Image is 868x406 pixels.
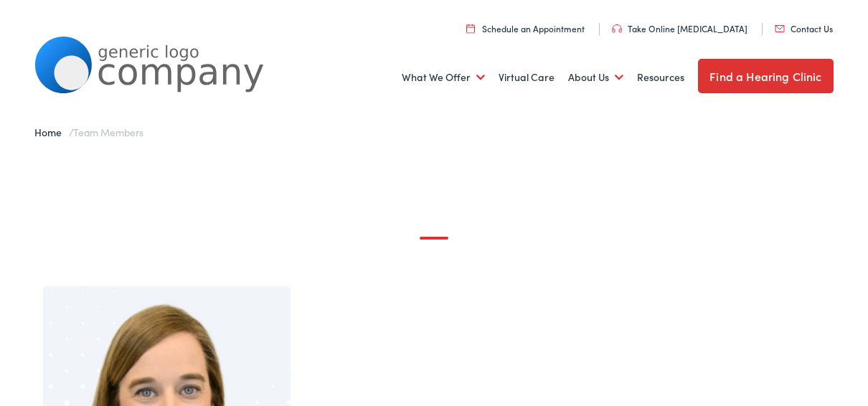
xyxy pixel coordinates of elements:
[402,51,485,104] a: What We Offer
[466,22,585,34] a: Schedule an Appointment
[466,24,475,33] img: utility icon
[34,125,68,139] a: Home
[637,51,684,104] a: Resources
[698,59,833,93] a: Find a Hearing Clinic
[568,51,623,104] a: About Us
[499,51,555,104] a: Virtual Care
[612,24,622,33] img: utility icon
[34,125,143,139] span: /
[775,25,785,32] img: utility icon
[73,125,143,139] span: Team Members
[612,22,747,34] a: Take Online [MEDICAL_DATA]
[775,22,833,34] a: Contact Us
